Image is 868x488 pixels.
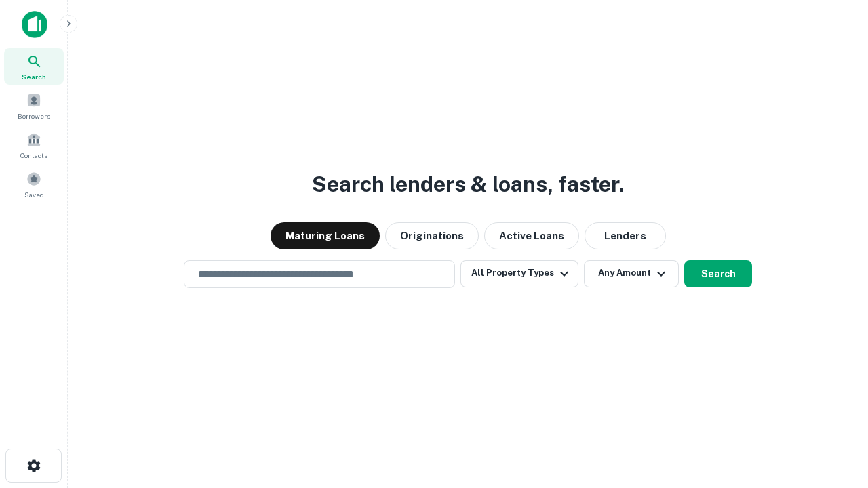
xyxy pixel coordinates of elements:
[4,48,64,85] a: Search
[385,222,479,249] button: Originations
[585,222,666,249] button: Lenders
[4,166,64,203] a: Saved
[24,189,44,200] span: Saved
[460,260,578,287] button: All Property Types
[22,11,47,38] img: capitalize-icon.png
[584,260,679,287] button: Any Amount
[18,110,50,121] span: Borrowers
[20,150,47,161] span: Contacts
[684,260,752,287] button: Search
[484,222,579,249] button: Active Loans
[271,222,380,249] button: Maturing Loans
[800,336,868,401] iframe: Chat Widget
[312,168,624,201] h3: Search lenders & loans, faster.
[4,87,64,124] a: Borrowers
[22,71,46,82] span: Search
[4,127,64,163] a: Contacts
